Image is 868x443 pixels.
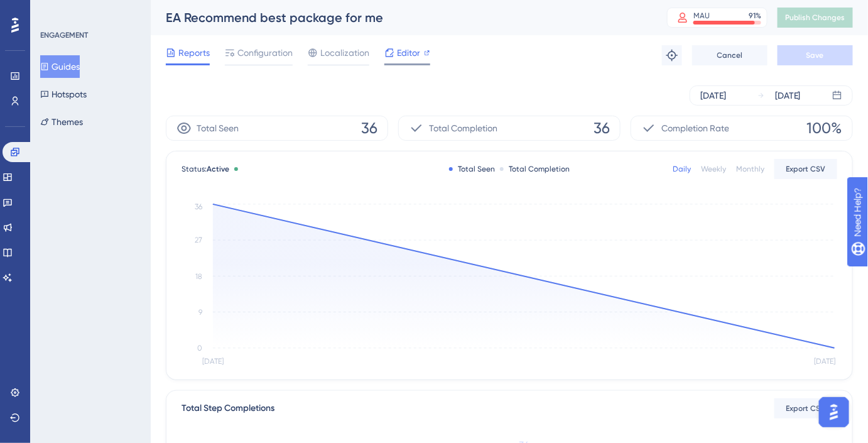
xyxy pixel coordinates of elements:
[397,45,420,60] span: Editor
[786,403,826,413] span: Export CSV
[785,13,845,23] span: Publish Changes
[786,164,826,174] span: Export CSV
[778,45,853,65] button: Save
[661,121,729,136] span: Completion Rate
[30,3,79,18] span: Need Help?
[40,111,83,133] button: Themes
[195,272,202,281] tspan: 18
[40,83,87,106] button: Hotspots
[717,50,743,60] span: Cancel
[807,118,842,138] span: 100%
[449,164,495,174] div: Total Seen
[749,11,761,21] div: 91 %
[202,358,224,366] tspan: [DATE]
[736,164,764,174] div: Monthly
[701,164,726,174] div: Weekly
[774,398,837,418] button: Export CSV
[195,202,202,211] tspan: 36
[40,55,80,78] button: Guides
[500,164,570,174] div: Total Completion
[182,401,274,416] div: Total Step Completions
[700,88,726,103] div: [DATE]
[182,164,229,174] span: Status:
[594,118,610,138] span: 36
[237,45,293,60] span: Configuration
[198,308,202,317] tspan: 9
[692,45,768,65] button: Cancel
[673,164,691,174] div: Daily
[178,45,210,60] span: Reports
[320,45,369,60] span: Localization
[806,50,824,60] span: Save
[815,358,836,366] tspan: [DATE]
[40,30,88,40] div: ENGAGEMENT
[361,118,377,138] span: 36
[197,121,239,136] span: Total Seen
[197,344,202,353] tspan: 0
[778,8,853,28] button: Publish Changes
[774,159,837,179] button: Export CSV
[195,236,202,245] tspan: 27
[166,9,636,26] div: EA Recommend best package for me
[429,121,497,136] span: Total Completion
[693,11,710,21] div: MAU
[815,393,853,431] iframe: UserGuiding AI Assistant Launcher
[207,165,229,173] span: Active
[775,88,801,103] div: [DATE]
